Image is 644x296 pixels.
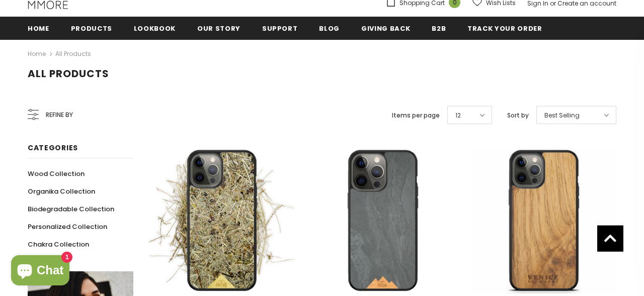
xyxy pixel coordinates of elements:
span: Giving back [361,24,410,33]
span: Categories [28,143,78,153]
span: Lookbook [134,24,176,33]
a: Home [28,17,49,39]
span: Wood Collection [28,169,85,179]
a: Home [28,48,46,60]
a: Biodegradable Collection [28,200,114,218]
span: Best Selling [544,110,580,121]
a: Giving back [361,17,410,39]
span: Chakra Collection [28,240,89,249]
span: Products [71,24,112,33]
a: Lookbook [134,17,176,39]
a: Products [71,17,112,39]
span: Blog [319,24,340,33]
span: Home [28,24,49,33]
a: All Products [55,49,91,58]
a: Personalized Collection [28,218,107,235]
label: Sort by [507,110,529,121]
span: 12 [455,110,461,121]
a: Organika Collection [28,183,95,200]
span: Track your order [467,24,542,33]
a: B2B [432,17,446,39]
a: Chakra Collection [28,235,89,253]
a: Track your order [467,17,542,39]
span: Organika Collection [28,187,95,196]
span: B2B [432,24,446,33]
span: Refine by [46,109,73,121]
span: support [262,24,298,33]
a: Our Story [197,17,240,39]
span: Our Story [197,24,240,33]
span: Biodegradable Collection [28,204,114,214]
span: All Products [28,67,109,81]
a: support [262,17,298,39]
a: Wood Collection [28,165,85,183]
inbox-online-store-chat: Shopify online store chat [8,255,72,288]
label: Items per page [392,110,440,121]
span: Personalized Collection [28,222,107,231]
a: Blog [319,17,340,39]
